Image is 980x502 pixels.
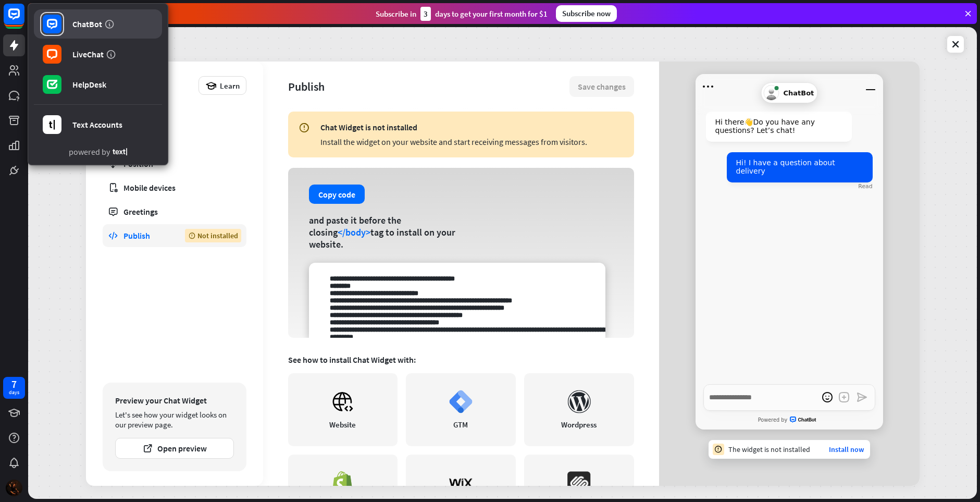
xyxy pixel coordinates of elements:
[103,128,246,151] a: Appearance
[858,183,872,190] div: Read
[320,137,624,147] div: Install the widget on your website and start receiving messages from visitors.
[115,410,234,430] div: Let's see how your widget looks on our preview page.
[696,412,883,427] a: Powered byChatBot
[561,420,597,430] div: Wordpress
[406,373,516,446] a: GTM
[115,395,234,406] div: Preview your Chat Widget
[11,379,17,389] div: 7
[123,206,226,217] div: Greetings
[185,229,241,242] div: Not installed
[700,78,716,95] button: Open menu
[338,226,370,238] span: </body>
[329,420,356,430] div: Website
[103,200,246,223] a: Greetings
[288,79,569,94] div: Publish
[8,4,40,35] button: Open LiveChat chat widget
[123,182,226,193] div: Mobile devices
[320,122,624,132] div: Chat Widget is not installed
[728,445,810,454] div: The widget is not installed
[569,76,634,97] button: Save changes
[220,81,240,91] span: Learn
[103,176,246,199] a: Mobile devices
[829,445,864,454] a: Install now
[115,438,234,459] button: Open preview
[703,384,875,411] textarea: Write a message…
[288,373,398,446] a: Website
[819,389,836,406] button: open emoji picker
[123,111,226,121] div: General
[453,420,468,430] div: GTM
[556,5,617,22] div: Subscribe now
[9,389,19,396] div: days
[123,158,226,169] div: Position
[736,158,835,175] span: Hi! I have a question about delivery
[524,373,634,446] a: Wordpress
[836,389,852,406] button: Add an attachment
[790,417,820,423] span: ChatBot
[123,230,169,241] div: Publish
[103,224,246,247] a: Publish Not installed
[376,7,548,21] div: Subscribe in days to get your first month for $1
[862,78,879,95] button: Minimize window
[761,82,817,103] div: ChatBot
[103,152,246,175] a: Position
[123,134,226,145] div: Appearance
[103,104,246,127] a: General
[420,7,431,21] div: 3
[3,377,25,399] a: 7 days
[853,389,870,406] button: Send a message
[309,214,463,250] div: and paste it before the closing tag to install on your website.
[288,354,634,365] div: See how to install Chat Widget with:
[758,417,788,423] span: Powered by
[783,89,814,97] span: ChatBot
[715,118,815,134] span: Hi there 👋 Do you have any questions? Let’s chat!
[309,185,365,204] button: Copy code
